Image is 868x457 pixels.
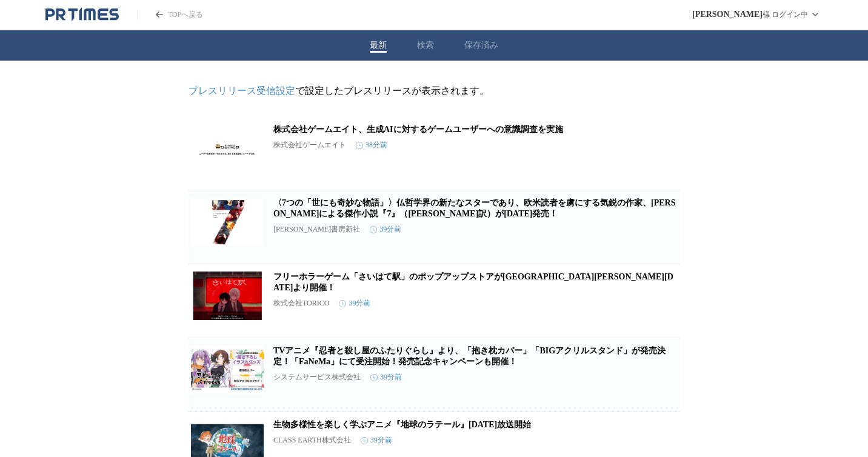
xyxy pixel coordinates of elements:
[370,40,387,51] button: 最新
[370,224,401,235] time: 39分前
[370,372,402,382] time: 39分前
[273,346,666,366] a: TVアニメ『忍者と殺し屋のふたりぐらし』より、「抱き枕カバー」「BIGアクリルスタンド」が発売決定！「FaNeMa」にて受注開始！発売記念キャンペーンも開催！
[273,224,360,235] p: [PERSON_NAME]書房新社
[191,198,264,246] img: 〈7つの「世にも奇妙な物語」〉仏哲学界の新たなスターであり、欧米読者を虜にする気鋭の作家、トリスタン・ガルシアによる傑作小説『7』（高橋啓訳）が8月19日発売！
[191,124,264,173] img: 株式会社ゲームエイト、生成AIに対するゲームユーザーへの意識調査を実施
[273,420,531,429] a: 生物多様性を楽しく学ぶアニメ『地球のラテール』[DATE]放送開始
[464,40,498,51] button: 保存済み
[273,125,563,134] a: 株式会社ゲームエイト、生成AIに対するゲームユーザーへの意識調査を実施
[692,10,763,19] span: [PERSON_NAME]
[137,10,203,20] a: PR TIMESのトップページはこちら
[273,372,361,382] p: システムサービス株式会社
[189,85,679,98] p: で設定したプレスリリースが表示されます。
[273,272,673,292] a: フリーホラーゲーム「さいはて駅」のポップアップストアが[GEOGRAPHIC_DATA][PERSON_NAME][DATE]より開催！
[189,85,295,96] a: プレスリリース受信設定
[417,40,434,51] button: 検索
[45,7,119,22] a: PR TIMESのトップページはこちら
[273,198,675,218] a: 〈7つの「世にも奇妙な物語」〉仏哲学界の新たなスターであり、欧米読者を虜にする気鋭の作家、[PERSON_NAME]による傑作小説『7』（[PERSON_NAME]訳）が[DATE]発売！
[273,435,351,445] p: CLASS EARTH株式会社
[191,272,264,320] img: フリーホラーゲーム「さいはて駅」のポップアップストアがマンガ展渋谷にて8月15日より開催！
[339,298,370,309] time: 39分前
[273,140,346,150] p: 株式会社ゲームエイト
[191,345,264,394] img: TVアニメ『忍者と殺し屋のふたりぐらし』より、「抱き枕カバー」「BIGアクリルスタンド」が発売決定！「FaNeMa」にて受注開始！発売記念キャンペーンも開催！
[273,298,329,309] p: 株式会社TORICO
[356,140,387,150] time: 38分前
[361,435,392,445] time: 39分前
